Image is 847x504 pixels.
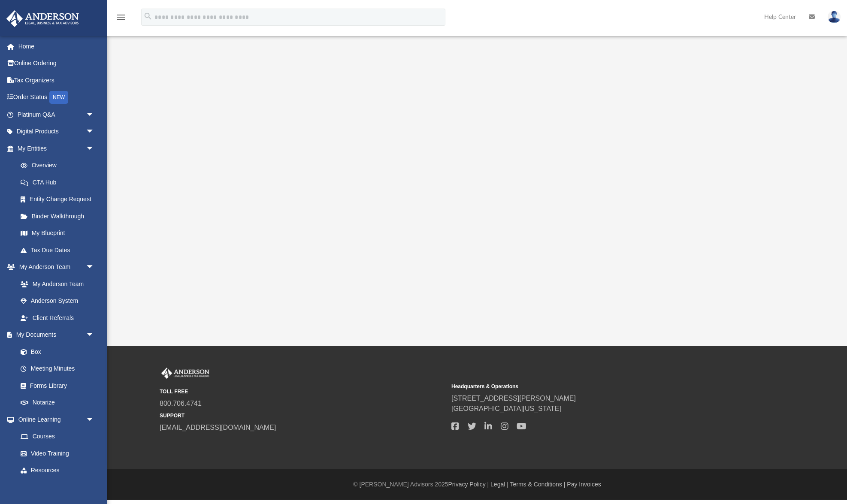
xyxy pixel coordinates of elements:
[12,225,103,242] a: My Blueprint
[12,157,107,174] a: Overview
[6,106,107,123] a: Platinum Q&Aarrow_drop_down
[451,383,737,390] small: Headquarters & Operations
[510,481,566,488] a: Terms & Conditions |
[448,481,489,488] a: Privacy Policy |
[6,411,103,428] a: Online Learningarrow_drop_down
[6,140,107,157] a: My Entitiesarrow_drop_down
[86,123,103,141] span: arrow_drop_down
[107,480,847,489] div: © [PERSON_NAME] Advisors 2025
[86,140,103,157] span: arrow_drop_down
[12,360,103,377] a: Meeting Minutes
[12,174,107,191] a: CTA Hub
[6,89,107,106] a: Order StatusNEW
[6,123,107,140] a: Digital Productsarrow_drop_down
[6,259,103,276] a: My Anderson Teamarrow_drop_down
[12,191,107,208] a: Entity Change Request
[86,326,103,344] span: arrow_drop_down
[6,326,103,344] a: My Documentsarrow_drop_down
[12,445,99,462] a: Video Training
[160,412,445,419] small: SUPPORT
[116,16,126,22] a: menu
[12,293,103,310] a: Anderson System
[451,395,576,402] a: [STREET_ADDRESS][PERSON_NAME]
[160,388,445,395] small: TOLL FREE
[160,368,211,379] img: Anderson Advisors Platinum Portal
[4,10,82,27] img: Anderson Advisors Platinum Portal
[451,405,561,412] a: [GEOGRAPHIC_DATA][US_STATE]
[143,12,153,21] i: search
[86,259,103,276] span: arrow_drop_down
[116,12,126,22] i: menu
[6,72,107,89] a: Tax Organizers
[12,394,103,411] a: Notarize
[6,55,107,72] a: Online Ordering
[160,424,276,431] a: [EMAIL_ADDRESS][DOMAIN_NAME]
[49,91,68,104] div: NEW
[6,38,107,55] a: Home
[12,309,103,326] a: Client Referrals
[12,377,99,394] a: Forms Library
[828,11,841,23] img: User Pic
[490,481,508,488] a: Legal |
[12,343,99,360] a: Box
[12,428,103,445] a: Courses
[12,208,107,225] a: Binder Walkthrough
[12,275,99,293] a: My Anderson Team
[12,462,103,479] a: Resources
[160,400,202,407] a: 800.706.4741
[12,241,107,259] a: Tax Due Dates
[86,106,103,124] span: arrow_drop_down
[567,481,601,488] a: Pay Invoices
[86,411,103,429] span: arrow_drop_down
